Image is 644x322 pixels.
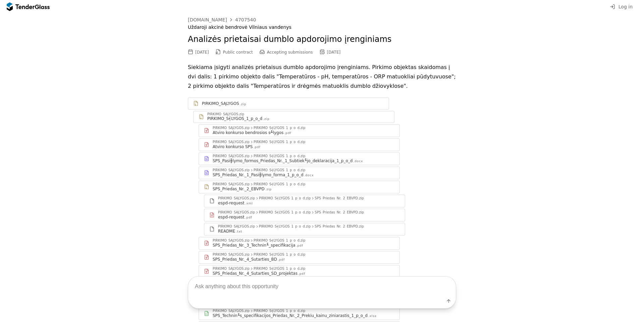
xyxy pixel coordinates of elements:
[608,3,635,11] button: Log in
[223,50,253,55] span: Public contract
[213,154,250,158] div: PIRKIMO_SĄLYGOS.zip
[327,50,341,55] div: [DATE]
[213,126,250,130] div: PIRKIMO_SĄLYGOS.zip
[199,181,400,193] a: PIRKIMO_SĄLYGOS.zipPIRKIMO_S╡LYGOS_1_p_o_d.zipSPS_Priedas_Nr._2_EBVPD.zip
[245,215,252,220] div: .pdf
[253,145,260,149] div: .pdf
[213,257,277,262] div: SPS_Priedas_Nr._4_Sutarties_BD
[254,183,305,186] div: PIRKIMO_S╡LYGOS_1_p_o_d.zip
[254,239,305,242] div: PIRKIMO_S╡LYGOS_1_p_o_d.zip
[278,258,285,262] div: .pdf
[259,197,311,200] div: PIRKIMO_S╡LYGOS_1_p_o_d.zip
[263,117,269,121] div: .zip
[218,211,255,214] div: PIRKIMO_SĄLYGOS.zip
[213,183,250,186] div: PIRKIMO_SĄLYGOS.zip
[199,237,400,250] a: PIRKIMO_SĄLYGOS.zipPIRKIMO_S╡LYGOS_1_p_o_d.zipSPS_Priedas_Nr._3_Technin╙_specifikacija.pdf
[207,116,262,121] div: PIRKIMO_S╡LYGOS_1_p_o_d
[213,186,265,192] div: SPS_Priedas_Nr._2_EBVPD
[213,169,250,172] div: PIRKIMO_SĄLYGOS.zip
[259,211,311,214] div: PIRKIMO_S╡LYGOS_1_p_o_d.zip
[254,154,305,158] div: PIRKIMO_S╡LYGOS_1_p_o_d.zip
[213,130,283,135] div: Atviro konkurso bendrosios s╨lygos
[188,98,389,110] a: PIRKIMO_SĄLYGOS.zip
[199,138,400,151] a: PIRKIMO_SĄLYGOS.zipPIRKIMO_S╡LYGOS_1_p_o_d.zipAtviro konkurso SPS.pdf
[245,201,253,206] div: .xml
[218,200,245,206] div: espd-request
[218,214,245,220] div: espd-request
[254,126,305,130] div: PIRKIMO_S╡LYGOS_1_p_o_d.zip
[188,24,456,30] div: Uždaroji akcinė bendrovė Vilniaus vandenys
[315,225,364,228] div: SPS_Priedas_Nr._2_EBVPD.zip
[213,253,250,256] div: PIRKIMO_SĄLYGOS.zip
[353,159,363,164] div: .docx
[240,102,246,107] div: .zip
[204,195,405,207] a: PIRKIMO_SĄLYGOS.zipPIRKIMO_S╡LYGOS_1_p_o_d.zipSPS_Priedas_Nr._2_EBVPD.zipespd-request.xml
[213,172,304,178] div: SPS_Priedas_Nr._1_Pasi╫lymo_forma_1_p_o_d
[199,251,400,264] a: PIRKIMO_SĄLYGOS.zipPIRKIMO_S╡LYGOS_1_p_o_d.zipSPS_Priedas_Nr._4_Sutarties_BD.pdf
[259,225,311,228] div: PIRKIMO_S╡LYGOS_1_p_o_d.zip
[199,152,400,165] a: PIRKIMO_SĄLYGOS.zipPIRKIMO_S╡LYGOS_1_p_o_d.zipSPS_Pasi╫lymo_formos_Priedas_Nr._1_Subtiek╙jo_dekla...
[267,50,313,55] span: Accepting submissions
[188,17,227,22] div: [DOMAIN_NAME]
[202,101,239,106] div: PIRKIMO_SĄLYGOS
[315,211,364,214] div: SPS_Priedas_Nr._2_EBVPD.zip
[213,243,296,248] div: SPS_Priedas_Nr._3_Technin╙_specifikacija
[284,131,291,135] div: .pdf
[296,244,303,248] div: .pdf
[213,158,353,164] div: SPS_Pasi╫lymo_formos_Priedas_Nr._1_Subtiek╙jo_deklaracija_1_p_o_d
[254,169,305,172] div: PIRKIMO_S╡LYGOS_1_p_o_d.zip
[254,140,305,144] div: PIRKIMO_S╡LYGOS_1_p_o_d.zip
[195,50,209,55] div: [DATE]
[199,167,400,179] a: PIRKIMO_SĄLYGOS.zipPIRKIMO_S╡LYGOS_1_p_o_d.zipSPS_Priedas_Nr._1_Pasi╫lymo_forma_1_p_o_d.docx
[188,63,456,91] p: Siekiama įsigyti analizės prietaisus dumblo apdorojimo įrenginiams. Pirkimo objektas skaidomas į ...
[218,197,255,200] div: PIRKIMO_SĄLYGOS.zip
[204,223,405,236] a: PIRKIMO_SĄLYGOS.zipPIRKIMO_S╡LYGOS_1_p_o_d.zipSPS_Priedas_Nr._2_EBVPD.zipREADME.txt
[188,34,456,45] h2: Analizės prietaisai dumblo apdorojimo įrenginiams
[218,225,255,228] div: PIRKIMO_SĄLYGOS.zip
[204,209,405,221] a: PIRKIMO_SĄLYGOS.zipPIRKIMO_S╡LYGOS_1_p_o_d.zipSPS_Priedas_Nr._2_EBVPD.zipespd-request.pdf
[207,113,244,116] div: PIRKIMO_SĄLYGOS.zip
[213,144,253,149] div: Atviro konkurso SPS
[304,173,314,178] div: .docx
[619,4,633,9] span: Log in
[265,187,272,192] div: .zip
[315,197,364,200] div: SPS_Priedas_Nr._2_EBVPD.zip
[218,229,235,234] div: README
[235,17,256,22] div: 4707540
[213,239,250,242] div: PIRKIMO_SĄLYGOS.zip
[199,124,400,137] a: PIRKIMO_SĄLYGOS.zipPIRKIMO_S╡LYGOS_1_p_o_d.zipAtviro konkurso bendrosios s╨lygos.pdf
[193,111,394,123] a: PIRKIMO_SĄLYGOS.zipPIRKIMO_S╡LYGOS_1_p_o_d.zip
[236,230,242,234] div: .txt
[188,17,256,22] a: [DOMAIN_NAME]4707540
[213,140,250,144] div: PIRKIMO_SĄLYGOS.zip
[254,253,305,256] div: PIRKIMO_S╡LYGOS_1_p_o_d.zip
